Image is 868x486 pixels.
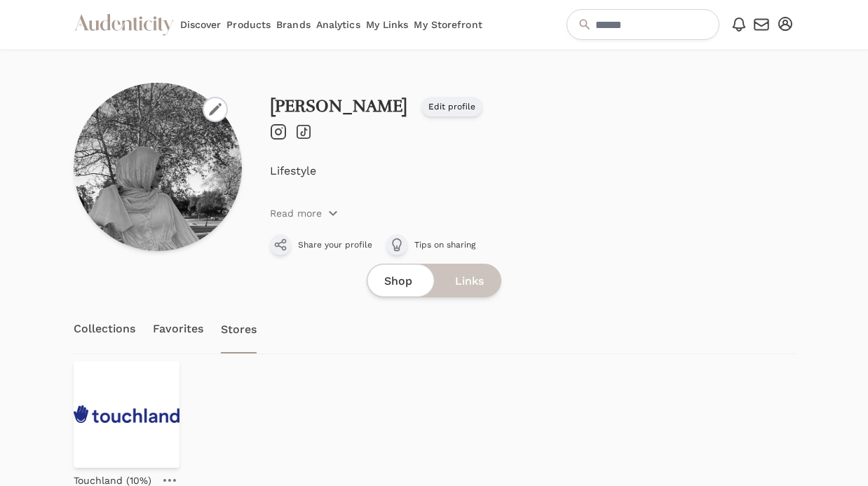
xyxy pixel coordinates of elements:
a: [PERSON_NAME] [270,95,407,116]
span: Shop [384,273,412,290]
p: Lifestyle [270,163,795,180]
label: Change photo [203,97,228,122]
a: Collections [74,304,136,353]
span: Links [455,273,484,290]
a: Edit profile [421,97,482,116]
button: Read more [270,206,339,220]
a: Favorites [153,304,204,353]
span: Tips on sharing [414,239,475,250]
p: Read more [270,206,322,220]
button: Share your profile [270,234,372,255]
a: Tips on sharing [386,234,475,255]
span: Share your profile [298,239,372,250]
img: 637588e861ace04eef377fd3_touchland-p-800.png [74,361,180,468]
img: Profile picture [74,83,242,251]
a: Stores [221,304,257,353]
